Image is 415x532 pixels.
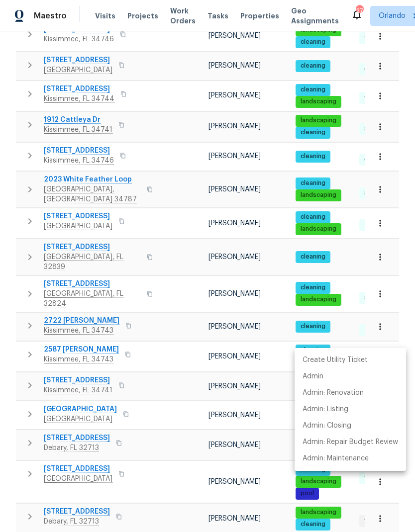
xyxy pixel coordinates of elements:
p: Admin: Repair Budget Review [303,437,398,447]
p: Admin [303,371,323,382]
p: Admin: Listing [303,404,348,415]
p: Create Utility Ticket [303,355,368,365]
p: Admin: Maintenance [303,453,369,464]
p: Admin: Renovation [303,388,364,398]
p: Admin: Closing [303,421,351,431]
